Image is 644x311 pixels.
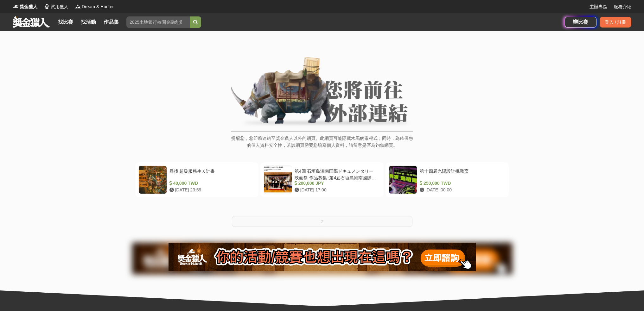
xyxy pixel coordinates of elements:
div: 第十四屆光陽設計挑戰盃 [420,168,503,180]
a: 第4回 石垣島湘南国際ドキュメンタリー映画祭 作品募集 :第4屆石垣島湘南國際紀錄片電影節作品徵集 200,000 JPY [DATE] 17:00 [260,162,384,197]
img: Logo [75,3,81,9]
div: 250,000 TWD [420,180,503,187]
a: 服務介紹 [614,3,631,10]
img: Logo [44,3,50,9]
img: External Link Banner [231,57,413,128]
a: 辦比賽 [565,17,596,28]
div: [DATE] 00:00 [420,187,503,193]
a: Logo試用獵人 [44,3,68,10]
a: 第十四屆光陽設計挑戰盃 250,000 TWD [DATE] 00:00 [386,162,509,197]
button: 2 [232,216,412,227]
input: 2025土地銀行校園金融創意挑戰賽：從你出發 開啟智慧金融新頁 [126,16,190,28]
a: Logo獎金獵人 [13,3,37,10]
a: 找活動 [78,18,99,27]
div: 登入 / 註冊 [600,17,631,28]
a: LogoDream & Hunter [75,3,114,10]
img: 905fc34d-8193-4fb2-a793-270a69788fd0.png [169,243,476,271]
div: [DATE] 17:00 [295,187,378,193]
div: 尋找 超級服務生Ｘ計畫 [169,168,253,180]
div: 200,000 JPY [295,180,378,187]
span: 獎金獵人 [20,3,37,10]
div: 40,000 TWD [169,180,253,187]
p: 提醒您，您即將連結至獎金獵人以外的網頁。此網頁可能隱藏木馬病毒程式；同時，為確保您的個人資料安全性，若該網頁需要您填寫個人資料，請留意是否為釣魚網頁。 [231,135,413,155]
div: [DATE] 23:59 [169,187,253,193]
a: 找比賽 [55,18,76,27]
span: Dream & Hunter [82,3,114,10]
div: 第4回 石垣島湘南国際ドキュメンタリー映画祭 作品募集 :第4屆石垣島湘南國際紀錄片電影節作品徵集 [295,168,378,180]
a: 主辦專區 [590,3,607,10]
a: 尋找 超級服務生Ｘ計畫 40,000 TWD [DATE] 23:59 [135,162,258,197]
span: 試用獵人 [51,3,68,10]
a: 作品集 [101,18,121,27]
img: Logo [13,3,19,9]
